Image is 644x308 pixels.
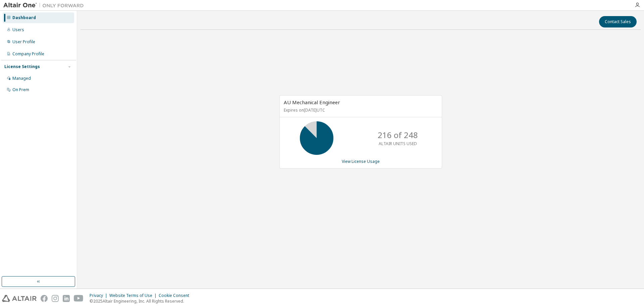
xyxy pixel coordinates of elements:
img: facebook.svg [41,295,48,302]
div: On Prem [12,87,29,93]
div: Website Terms of Use [109,293,159,298]
div: License Settings [4,64,40,69]
p: ALTAIR UNITS USED [379,141,417,146]
div: Managed [12,76,31,81]
a: View License Usage [342,159,380,164]
img: altair_logo.svg [2,295,37,302]
p: Expires on [DATE] UTC [284,107,436,113]
img: youtube.svg [74,295,84,302]
div: Dashboard [12,15,36,20]
p: 216 of 248 [378,129,418,141]
button: Contact Sales [599,16,637,27]
div: Users [12,27,24,33]
img: linkedin.svg [63,295,70,302]
p: © 2025 Altair Engineering, Inc. All Rights Reserved. [90,298,193,304]
div: Cookie Consent [159,293,193,298]
div: Company Profile [12,51,44,57]
img: Altair One [3,2,87,9]
div: Privacy [90,293,109,298]
span: AU Mechanical Engineer [284,99,340,106]
div: User Profile [12,39,35,45]
img: instagram.svg [52,295,59,302]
